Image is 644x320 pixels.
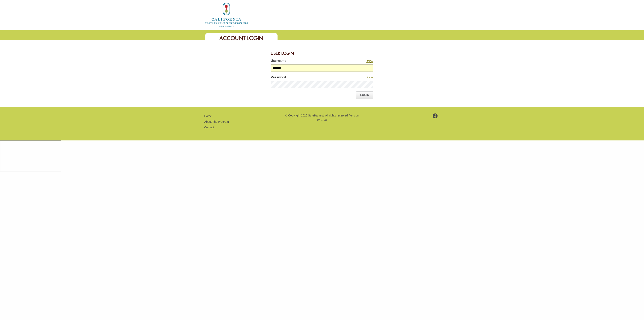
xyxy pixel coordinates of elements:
img: footer-facebook.png [433,113,438,118]
span: Account Login [219,35,263,42]
a: Contact [204,126,214,129]
p: © Copyright 2025 SureHarvest. All rights reserved. Version (v2.9.4) [285,113,359,122]
a: I forgot [366,60,373,63]
a: About The Program [204,120,229,123]
div: User Login [271,48,373,58]
a: Login [356,91,373,98]
a: Home [204,13,249,16]
label: Password [271,75,337,81]
a: Home [204,114,212,118]
img: logo_cswa2x.png [204,2,249,28]
label: Username [271,58,337,64]
a: I forgot [366,76,373,79]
